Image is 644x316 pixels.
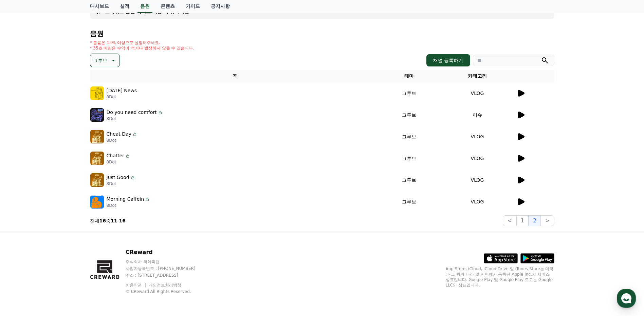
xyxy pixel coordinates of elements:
[90,195,104,209] img: music
[90,70,380,82] th: 곡
[99,218,106,223] strong: 16
[438,147,516,169] td: VLOG
[90,217,126,224] p: 전체 중 -
[90,130,104,143] img: music
[90,173,104,187] img: music
[88,215,130,232] a: 설정
[105,225,113,231] span: 설정
[126,289,208,294] p: © CReward All Rights Reserved.
[107,196,144,203] p: Morning Caffein
[126,248,208,256] p: CReward
[107,109,157,116] p: Do you need comfort
[45,215,88,232] a: 대화
[107,203,150,208] p: 8Dot
[111,218,117,223] strong: 11
[107,116,163,121] p: 8Dot
[90,152,104,165] img: music
[438,82,516,104] td: VLOG
[438,169,516,191] td: VLOG
[107,131,131,138] p: Cheat Day
[438,191,516,213] td: VLOG
[90,30,554,37] h4: 음원
[529,215,541,226] button: 2
[107,174,129,181] p: Just Good
[149,283,181,288] a: 개인정보처리방침
[446,266,554,288] p: App Store, iCloud, iCloud Drive 및 iTunes Store는 미국과 그 밖의 나라 및 지역에서 등록된 Apple Inc.의 서비스 상표입니다. Goo...
[126,266,208,271] p: 사업자등록번호 : [PHONE_NUMBER]
[62,225,70,231] span: 대화
[438,70,516,82] th: 카테고리
[516,215,529,226] button: 1
[380,104,439,126] td: 그루브
[90,40,195,45] p: * 볼륨은 15% 이상으로 설정해주세요.
[2,215,45,232] a: 홈
[90,86,104,100] img: music
[380,191,439,213] td: 그루브
[107,87,137,94] p: [DATE] News
[438,104,516,126] td: 이슈
[126,273,208,278] p: 주소 : [STREET_ADDRESS]
[503,215,516,226] button: <
[90,54,120,67] button: 그루브
[126,283,147,288] a: 이용약관
[380,126,439,147] td: 그루브
[126,259,208,264] p: 주식회사 와이피랩
[107,181,135,186] p: 8Dot
[107,94,137,100] p: 8Dot
[380,147,439,169] td: 그루브
[380,82,439,104] td: 그루브
[380,169,439,191] td: 그루브
[380,70,439,82] th: 테마
[107,152,125,159] p: Chatter
[107,138,137,143] p: 8Dot
[90,45,195,51] p: * 35초 미만은 수익이 적거나 발생하지 않을 수 있습니다.
[21,225,25,231] span: 홈
[90,108,104,122] img: music
[438,126,516,147] td: VLOG
[107,159,131,165] p: 8Dot
[119,218,126,223] strong: 16
[541,215,554,226] button: >
[93,56,107,65] p: 그루브
[426,54,470,66] button: 채널 등록하기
